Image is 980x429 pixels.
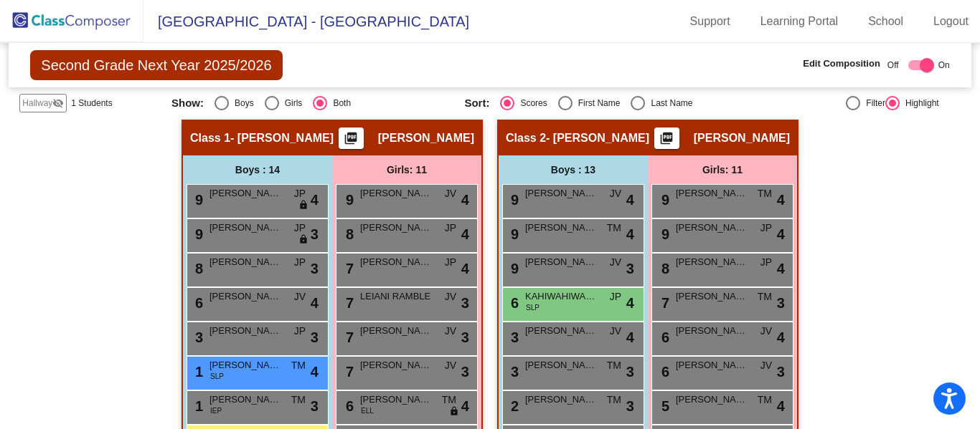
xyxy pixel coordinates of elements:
span: JP [610,289,621,304]
span: lock [449,406,459,418]
span: 3 [507,329,519,345]
span: 4 [311,292,319,314]
span: [PERSON_NAME] [694,131,790,145]
span: [PERSON_NAME] [525,324,597,338]
span: [PERSON_NAME] [360,358,432,372]
span: JP [294,221,306,236]
span: [PERSON_NAME] [525,392,597,407]
span: JV [760,358,772,373]
span: [PERSON_NAME] [525,358,597,372]
span: TM [758,289,772,304]
button: Print Students Details [654,127,679,149]
span: lock [298,200,308,211]
a: Support [679,10,742,33]
mat-radio-group: Select an option [171,96,453,110]
span: - [PERSON_NAME] [230,131,334,145]
div: Girls: 11 [332,155,481,184]
span: 3 [311,258,319,279]
span: JV [445,186,456,201]
span: 7 [342,261,354,276]
span: [PERSON_NAME] [525,255,597,269]
span: JP [445,221,456,236]
div: Boys [229,97,254,110]
div: Boys : 13 [499,155,648,184]
mat-icon: picture_as_pdf [342,131,359,151]
span: 4 [626,292,634,314]
span: JV [445,289,456,304]
span: Second Grade Next Year 2025/2026 [30,50,282,80]
span: TM [291,392,306,408]
span: [PERSON_NAME] [360,392,432,407]
span: Edit Composition [803,57,880,71]
span: JP [445,255,456,270]
span: 2 [507,398,519,414]
a: Logout [922,10,980,33]
span: 4 [777,327,785,348]
span: 3 [311,223,319,245]
span: 4 [777,223,785,245]
span: [PERSON_NAME] [676,221,748,235]
span: 9 [192,192,203,208]
span: 3 [626,395,634,417]
span: 4 [777,395,785,417]
span: [PERSON_NAME] [676,289,748,304]
span: [GEOGRAPHIC_DATA] - [GEOGRAPHIC_DATA] [143,10,469,33]
span: 6 [507,295,519,311]
span: 4 [311,361,319,382]
a: School [857,10,915,33]
div: Highlight [900,97,939,110]
span: LEIANI RAMBLE [360,289,432,304]
span: 4 [777,258,785,279]
span: Class 2 [506,131,546,145]
span: [PERSON_NAME] [676,186,748,201]
span: [PERSON_NAME] [209,289,281,304]
span: 9 [192,226,203,242]
span: JP [294,324,306,339]
span: 7 [342,364,354,380]
span: JV [610,255,621,270]
span: 1 Students [71,97,112,110]
span: 9 [507,226,519,242]
span: 3 [311,327,319,348]
span: JP [294,255,306,270]
span: ELL [361,405,374,416]
span: [PERSON_NAME] [209,358,281,372]
span: Hallway [22,97,52,110]
span: 9 [507,192,519,208]
span: 6 [192,295,203,311]
span: JV [445,324,456,339]
span: JV [294,289,306,304]
span: 8 [192,261,203,276]
mat-icon: picture_as_pdf [658,131,675,151]
span: JP [760,221,772,236]
span: 3 [461,327,469,348]
div: Scores [514,97,547,110]
span: 4 [626,189,634,211]
span: 3 [626,361,634,382]
span: 8 [342,226,354,242]
span: 7 [342,295,354,311]
a: Learning Portal [749,10,850,33]
span: 3 [461,361,469,382]
span: TM [442,392,456,408]
span: 3 [777,361,785,382]
span: 8 [658,261,669,276]
span: 4 [461,395,469,417]
span: 3 [507,364,519,380]
span: 4 [461,258,469,279]
span: TM [607,358,621,373]
span: [PERSON_NAME] [360,221,432,235]
span: [PERSON_NAME] [676,324,748,338]
span: KAHIWAHIWAONAPALI HEW [525,289,597,304]
span: 7 [658,295,669,311]
span: 4 [626,327,634,348]
span: 9 [342,192,354,208]
span: [PERSON_NAME] [378,131,474,145]
span: Class 1 [190,131,230,145]
span: Show: [171,97,204,110]
div: First Name [573,97,621,110]
span: [PERSON_NAME] [676,392,748,407]
span: [PERSON_NAME] [360,324,432,338]
span: 3 [461,292,469,314]
span: [PERSON_NAME] [209,324,281,338]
